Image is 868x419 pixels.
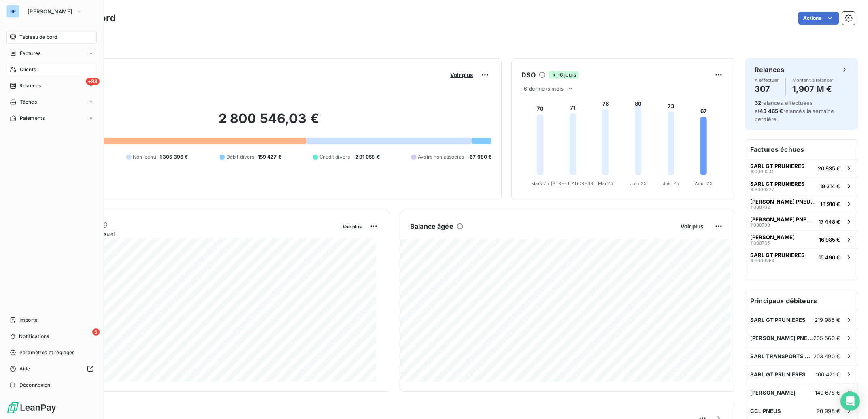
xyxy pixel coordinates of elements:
span: Aide [19,365,30,372]
h6: Principaux débiteurs [745,291,858,311]
span: SARL GT PRUNIERES [750,371,806,378]
a: Paiements [6,112,97,125]
span: Voir plus [681,223,703,230]
span: -6 jours [549,71,579,79]
a: Paramètres et réglages [6,346,97,359]
span: 18 910 € [820,201,840,207]
span: SARL TRANSPORTS HELP SERVICE [750,353,813,359]
span: 159 427 € [258,153,281,161]
span: 11000735 [750,240,770,245]
span: Voir plus [343,224,362,230]
span: 20 935 € [818,165,840,172]
a: Tableau de bord [6,31,97,44]
div: Open Intercom Messenger [840,391,860,411]
button: [PERSON_NAME]1100073516 985 € [745,230,858,248]
span: 140 678 € [815,389,840,396]
h6: Balance âgée [410,221,453,231]
h4: 307 [755,83,779,96]
span: Déconnexion [19,381,51,389]
span: Tableau de bord [19,34,57,41]
span: SARL GT PRUNIERES [750,317,806,323]
span: 17 448 € [819,219,840,225]
span: Chiffre d'affaires mensuel [46,230,337,238]
span: Voir plus [450,72,473,78]
span: 109000241 [750,169,773,174]
button: [PERSON_NAME] PNEUS CHAMPAGNE1100070917 448 € [745,213,858,230]
h6: DSO [521,70,535,80]
span: SARL GT PRUNIERES [750,163,805,169]
button: Actions [798,12,839,25]
h6: Factures échues [745,140,858,159]
span: 109000227 [750,187,774,192]
span: 205 560 € [813,335,840,341]
a: +99Relances [6,79,97,92]
span: 15 490 € [819,254,840,261]
button: [PERSON_NAME] PNEUS CHAMPAGNE1100070218 910 € [745,195,858,213]
span: Imports [19,317,37,324]
img: Logo LeanPay [6,401,57,414]
tspan: Mai 25 [598,181,613,186]
span: CCL PNEUS [750,408,781,414]
h6: Relances [755,65,784,74]
a: Aide [6,362,97,375]
span: [PERSON_NAME] PNEUS CHAMPAGNE [750,198,817,205]
a: Tâches [6,96,97,108]
span: 109000264 [750,258,774,263]
h2: 2 800 546,03 € [46,111,491,135]
span: relances effectuées et relancés la semaine dernière. [755,100,834,122]
span: Débit divers [226,153,255,161]
tspan: Juin 25 [630,181,647,186]
tspan: [STREET_ADDRESS] [551,181,595,186]
a: Factures [6,47,97,60]
button: Voir plus [448,71,475,79]
span: 1 305 396 € [160,153,188,161]
a: Imports [6,314,97,327]
span: 5 [92,328,100,336]
span: 6 derniers mois [524,85,564,92]
span: 16 985 € [819,236,840,243]
button: SARL GT PRUNIERES10900024120 935 € [745,159,858,177]
span: Non-échu [133,153,156,161]
span: SARL GT PRUNIERES [750,181,805,187]
h4: 1,907 M € [792,83,834,96]
span: Crédit divers [319,153,350,161]
span: [PERSON_NAME] PNEUS CHAMPAGNE [750,335,813,341]
span: [PERSON_NAME] PNEUS CHAMPAGNE [750,216,815,223]
button: SARL GT PRUNIERES10900022719 314 € [745,177,858,195]
span: 11000702 [750,205,770,210]
span: Paiements [20,115,45,122]
span: Relances [19,82,41,89]
span: 43 465 € [759,108,783,114]
button: Voir plus [340,223,364,230]
span: [PERSON_NAME] [750,389,796,396]
span: À effectuer [755,78,779,83]
button: SARL GT PRUNIERES10900026415 490 € [745,248,858,266]
span: Tâches [20,98,37,106]
span: Avoirs non associés [418,153,464,161]
span: [PERSON_NAME] [750,234,795,240]
span: 32 [755,100,761,106]
span: [PERSON_NAME] [28,8,72,15]
span: +99 [86,78,100,85]
span: Factures [20,50,40,57]
span: Clients [20,66,36,73]
span: Montant à relancer [792,78,834,83]
tspan: Juil. 25 [663,181,679,186]
span: Notifications [19,333,49,340]
span: SARL GT PRUNIERES [750,252,805,258]
span: 203 490 € [813,353,840,359]
span: 11000709 [750,223,770,228]
tspan: Août 25 [695,181,713,186]
div: BP [6,5,19,18]
span: Paramètres et réglages [19,349,74,356]
span: -291 058 € [353,153,380,161]
a: Clients [6,63,97,76]
span: -67 980 € [467,153,491,161]
button: Voir plus [678,223,706,230]
span: 19 314 € [820,183,840,189]
span: 160 421 € [816,371,840,378]
span: 90 998 € [817,408,840,414]
tspan: Mars 25 [532,181,549,186]
span: 219 985 € [815,317,840,323]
